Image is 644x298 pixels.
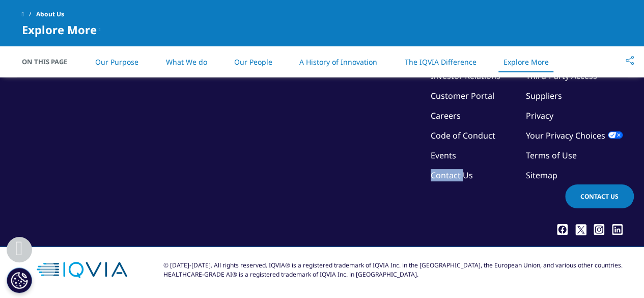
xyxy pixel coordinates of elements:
[431,130,495,141] a: Code of Conduct
[431,170,473,181] a: Contact Us
[95,57,138,67] a: Our Purpose
[565,184,634,208] a: Contact Us
[163,261,623,279] div: © [DATE]-[DATE]. All rights reserved. IQVIA® is a registered trademark of IQVIA Inc. in the [GEOG...
[526,90,562,101] a: Suppliers
[431,90,494,101] a: Customer Portal
[526,110,553,121] a: Privacy
[580,192,619,201] span: Contact Us
[22,23,97,36] span: Explore More
[526,70,597,82] a: Third-Party Access
[503,57,549,67] a: Explore More
[165,57,207,67] a: What We do
[526,130,623,141] a: Your Privacy Choices
[431,110,461,121] a: Careers
[404,57,476,67] a: The IQVIA Difference
[22,57,78,67] span: On This Page
[526,150,577,161] a: Terms of Use
[7,267,32,293] button: Cookies Settings
[526,170,557,181] a: Sitemap
[234,57,272,67] a: Our People
[299,57,377,67] a: A History of Innovation
[431,70,500,82] a: Investor Relations
[431,150,456,161] a: Events
[36,5,64,23] span: About Us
